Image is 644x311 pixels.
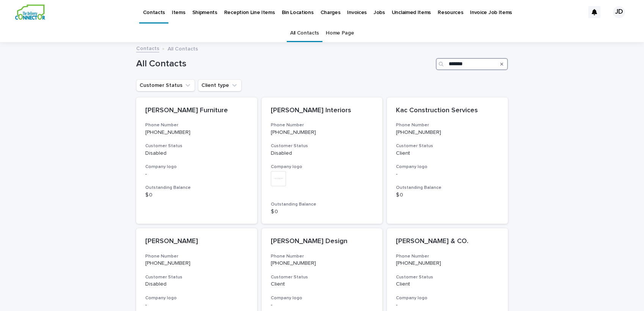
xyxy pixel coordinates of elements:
[271,209,374,215] p: $ 0
[613,6,625,18] div: JD
[396,171,499,177] p: -
[168,44,198,52] p: All Contacts
[436,58,508,70] input: Search
[396,122,499,128] h3: Phone Number
[396,261,441,266] a: [PHONE_NUMBER]
[145,171,248,177] p: -
[396,295,499,301] h3: Company logo
[145,281,248,287] p: Disabled
[396,185,499,191] h3: Outstanding Balance
[396,150,499,157] p: Client
[145,237,248,246] p: [PERSON_NAME]
[396,274,499,280] h3: Customer Status
[145,261,190,266] a: [PHONE_NUMBER]
[396,192,499,198] p: $ 0
[271,107,374,115] p: [PERSON_NAME] Interiors
[145,143,248,149] h3: Customer Status
[271,143,374,149] h3: Customer Status
[396,237,499,246] p: [PERSON_NAME] & CO.
[262,97,383,224] a: [PERSON_NAME] InteriorsPhone Number[PHONE_NUMBER]Customer StatusDisabledCompany logoOutstanding B...
[271,150,374,157] p: Disabled
[271,130,316,135] a: [PHONE_NUMBER]
[145,274,248,280] h3: Customer Status
[396,164,499,170] h3: Company logo
[145,122,248,128] h3: Phone Number
[271,201,374,207] h3: Outstanding Balance
[271,122,374,128] h3: Phone Number
[145,192,248,198] p: $ 0
[271,237,374,246] p: [PERSON_NAME] Design
[145,130,190,135] a: [PHONE_NUMBER]
[271,261,316,266] a: [PHONE_NUMBER]
[271,164,374,170] h3: Company logo
[396,253,499,259] h3: Phone Number
[396,281,499,287] p: Client
[271,295,374,301] h3: Company logo
[387,97,508,224] a: Kac Construction ServicesPhone Number[PHONE_NUMBER]Customer StatusClientCompany logo-Outstanding ...
[145,164,248,170] h3: Company logo
[396,130,441,135] a: [PHONE_NUMBER]
[145,295,248,301] h3: Company logo
[271,274,374,280] h3: Customer Status
[396,302,499,308] p: -
[396,143,499,149] h3: Customer Status
[136,58,433,69] h1: All Contacts
[271,281,374,287] p: Client
[326,24,354,42] a: Home Page
[145,302,248,308] p: -
[136,44,159,52] a: Contacts
[136,79,195,91] button: Customer Status
[198,79,242,91] button: Client type
[145,150,248,157] p: Disabled
[136,97,257,224] a: [PERSON_NAME] FurniturePhone Number[PHONE_NUMBER]Customer StatusDisabledCompany logo-Outstanding ...
[271,253,374,259] h3: Phone Number
[145,185,248,191] h3: Outstanding Balance
[290,24,319,42] a: All Contacts
[145,107,248,115] p: [PERSON_NAME] Furniture
[271,302,374,308] p: -
[145,253,248,259] h3: Phone Number
[15,5,45,20] img: aCWQmA6OSGG0Kwt8cj3c
[396,107,499,115] p: Kac Construction Services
